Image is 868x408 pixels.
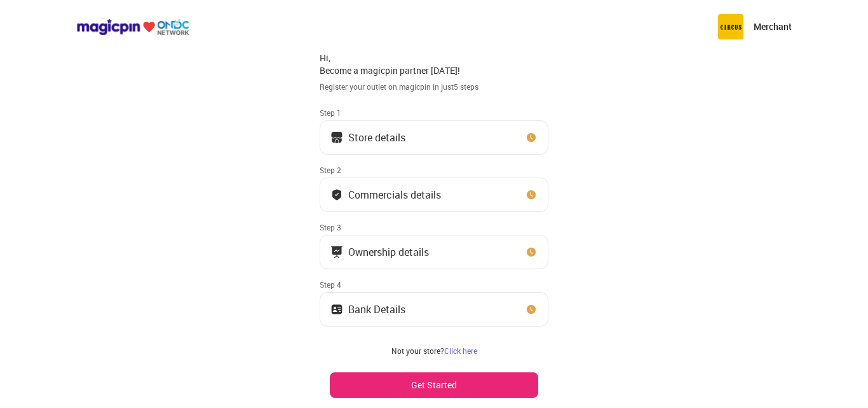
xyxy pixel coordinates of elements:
a: Click here [444,346,477,356]
div: Register your outlet on magicpin in just 5 steps [320,81,548,92]
img: clock_icon_new.67dbf243.svg [525,303,538,316]
div: Store details [348,134,405,141]
div: Step 1 [320,108,548,118]
img: storeIcon.9b1f7264.svg [330,131,343,144]
button: Get Started [330,372,538,398]
div: Commercials details [348,192,441,198]
button: Store details [320,120,548,155]
div: Step 4 [320,279,548,290]
img: clock_icon_new.67dbf243.svg [525,188,538,201]
img: circus.b677b59b.png [718,14,743,39]
img: clock_icon_new.67dbf243.svg [525,131,538,144]
button: Bank Details [320,292,548,327]
img: ownership_icon.37569ceb.svg [330,303,343,316]
img: commercials_icon.983f7837.svg [330,246,343,258]
div: Step 2 [320,165,548,175]
img: bank_details_tick.fdc3558c.svg [330,188,343,201]
button: Commercials details [320,178,548,212]
img: ondc-logo-new-small.8a59708e.svg [76,18,189,36]
span: Not your store? [391,346,444,356]
button: Ownership details [320,235,548,269]
div: Ownership details [348,249,429,255]
div: Hi, Become a magicpin partner [DATE]! [320,52,548,76]
p: Merchant [754,20,792,33]
img: clock_icon_new.67dbf243.svg [525,246,538,258]
div: Bank Details [348,306,405,313]
div: Step 3 [320,222,548,232]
